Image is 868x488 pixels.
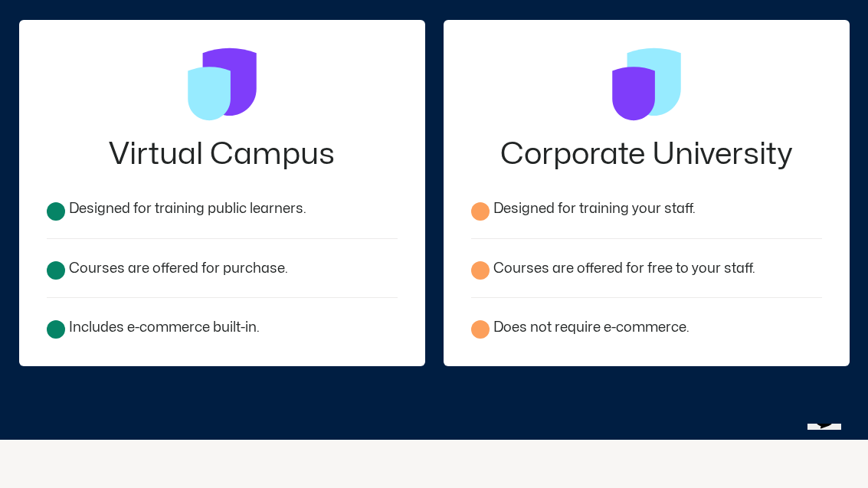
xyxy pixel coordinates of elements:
[185,47,259,121] img: Virtual Campus Solution
[65,198,306,219] span: Designed for training public learners.
[47,139,398,170] h2: Virtual Campus
[801,424,853,473] iframe: chat widget
[471,139,822,170] h2: Corporate University
[65,317,260,338] span: Includes e-commerce built-in.
[490,258,755,279] span: Courses are offered for free to your staff.
[490,198,696,219] span: Designed for training your staff.
[65,258,288,279] span: Courses are offered for purchase.
[490,317,689,338] span: Does not require e-commerce.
